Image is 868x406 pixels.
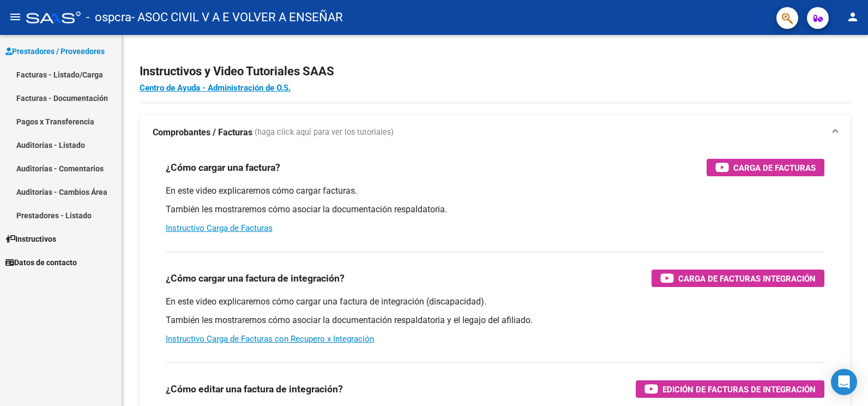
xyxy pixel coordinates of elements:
[636,380,824,398] button: Edición de Facturas de integración
[166,223,273,233] a: Instructivo Carga de Facturas
[86,5,131,29] span: - ospcra
[166,296,824,308] p: En este video explicaremos cómo cargar una factura de integración (discapacidad).
[733,161,816,175] span: Carga de Facturas
[166,204,824,216] p: También les mostraremos cómo asociar la documentación respaldatoria.
[140,61,851,82] h2: Instructivos y Video Tutoriales SAAS
[166,381,343,397] h3: ¿Cómo editar una factura de integración?
[9,10,22,23] mat-icon: menu
[678,272,816,285] span: Carga de Facturas Integración
[153,127,252,139] strong: Comprobantes / Facturas
[131,5,343,29] span: - ASOC CIVIL V A E VOLVER A ENSEÑAR
[5,233,56,245] span: Instructivos
[166,160,280,175] h3: ¿Cómo cargar una factura?
[166,185,824,197] p: En este video explicaremos cómo cargar facturas.
[140,115,851,150] mat-expansion-panel-header: Comprobantes / Facturas (haga click aquí para ver los tutoriales)
[5,256,77,268] span: Datos de contacto
[831,369,857,395] div: Open Intercom Messenger
[662,383,816,396] span: Edición de Facturas de integración
[652,270,824,287] button: Carga de Facturas Integración
[166,271,345,286] h3: ¿Cómo cargar una factura de integración?
[140,83,291,93] a: Centro de Ayuda - Administración de O.S.
[5,45,105,57] span: Prestadores / Proveedores
[846,10,859,23] mat-icon: person
[255,127,394,139] span: (haga click aquí para ver los tutoriales)
[166,334,374,344] a: Instructivo Carga de Facturas con Recupero x Integración
[707,159,824,176] button: Carga de Facturas
[166,314,824,326] p: También les mostraremos cómo asociar la documentación respaldatoria y el legajo del afiliado.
